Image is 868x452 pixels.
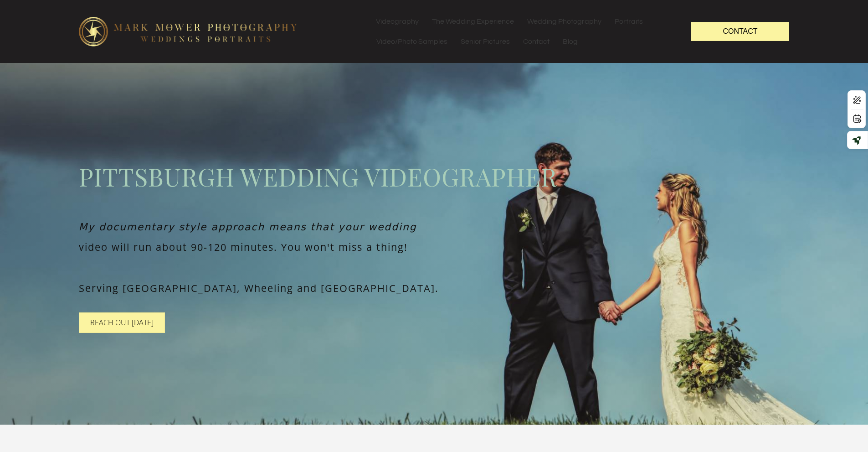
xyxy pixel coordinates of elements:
span: Contact [723,27,757,35]
a: Senior Pictures [454,31,516,52]
p: video will run about 90-120 minutes. You won't miss a thing! [79,239,790,255]
a: Videography [370,11,425,31]
a: Contact [691,22,789,41]
p: Serving [GEOGRAPHIC_DATA], Wheeling and [GEOGRAPHIC_DATA]. [79,281,790,296]
em: My documentary style approach means that your wedding [79,221,417,233]
span: Pittsburgh wedding videographer [79,159,790,194]
a: Video/Photo Samples [370,31,454,52]
a: Contact [517,31,556,52]
img: logo-edit1 [79,17,298,46]
span: Reach Out [DATE] [90,317,154,327]
a: Wedding Photography [521,11,608,31]
a: Reach Out [DATE] [79,312,165,333]
a: The Wedding Experience [426,11,520,31]
nav: Menu [370,11,673,52]
a: Blog [556,31,584,52]
a: Portraits [608,11,649,31]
